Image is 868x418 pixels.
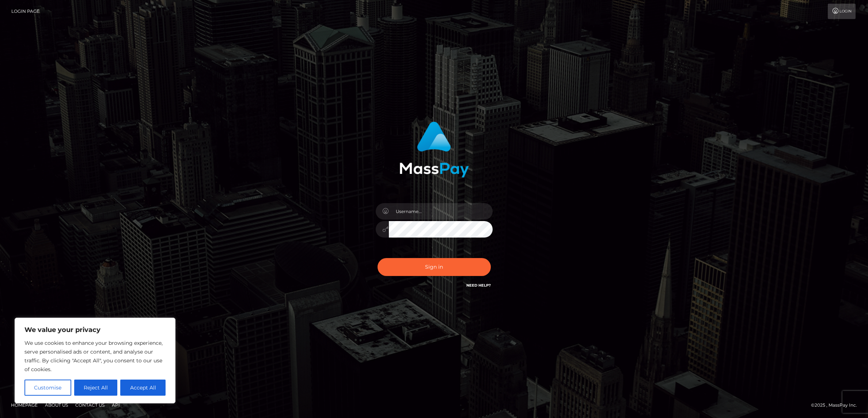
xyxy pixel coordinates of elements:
[8,399,41,411] a: Homepage
[811,401,863,409] div: © 2025 , MassPay Inc.
[24,325,166,334] p: We value your privacy
[42,399,71,411] a: About Us
[24,380,71,396] button: Customise
[389,203,493,220] input: Username...
[109,399,123,411] a: API
[72,399,107,411] a: Contact Us
[11,4,39,19] a: Login Page
[378,258,491,276] button: Sign in
[466,283,491,288] a: Need Help?
[24,339,166,374] p: We use cookies to enhance your browsing experience, serve personalised ads or content, and analys...
[74,380,118,396] button: Reject All
[15,318,175,403] div: We value your privacy
[828,4,856,19] a: Login
[120,380,166,396] button: Accept All
[399,122,469,178] img: MassPay Login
